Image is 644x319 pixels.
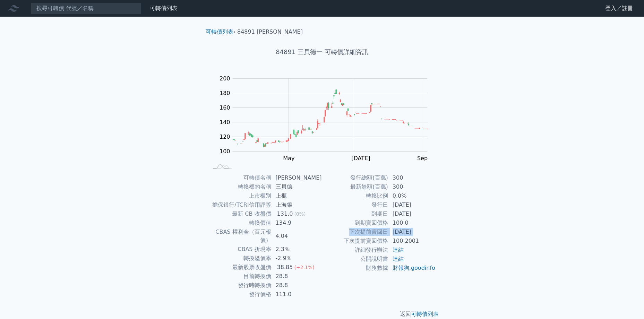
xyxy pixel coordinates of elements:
[208,281,272,290] td: 發行時轉換價
[388,182,436,191] td: 300
[393,247,404,253] a: 連結
[208,209,272,218] td: 最新 CB 收盤價
[206,28,233,35] a: 可轉債列表
[276,263,294,271] div: 38.85
[272,182,322,191] td: 三貝德
[388,218,436,227] td: 100.0
[220,75,230,82] tspan: 200
[393,265,409,271] a: 財報狗
[208,272,272,281] td: 目前轉換價
[322,264,388,273] td: 財務數據
[393,256,404,262] a: 連結
[208,182,272,191] td: 轉換標的名稱
[272,227,322,245] td: 4.04
[220,90,230,96] tspan: 180
[200,310,444,318] p: 返回
[272,173,322,182] td: [PERSON_NAME]
[208,245,272,254] td: CBAS 折現率
[322,218,388,227] td: 到期賣回價格
[600,3,638,14] a: 登入／註冊
[417,155,428,162] tspan: Sep
[272,245,322,254] td: 2.3%
[276,210,294,218] div: 131.0
[220,119,230,126] tspan: 140
[322,245,388,255] td: 詳細發行辦法
[208,173,272,182] td: 可轉債名稱
[208,254,272,263] td: 轉換溢價率
[216,75,438,162] g: Chart
[388,264,436,273] td: ,
[208,290,272,299] td: 發行價格
[388,209,436,218] td: [DATE]
[272,281,322,290] td: 28.8
[322,182,388,191] td: 最新餘額(百萬)
[200,47,444,57] h1: 84891 三貝德一 可轉債詳細資訊
[272,191,322,200] td: 上櫃
[220,148,230,155] tspan: 100
[322,236,388,245] td: 下次提前賣回價格
[272,254,322,263] td: -2.9%
[322,255,388,264] td: 公開說明書
[322,227,388,236] td: 下次提前賣回日
[322,200,388,209] td: 發行日
[388,200,436,209] td: [DATE]
[272,218,322,227] td: 134.9
[237,28,303,36] li: 84891 [PERSON_NAME]
[609,286,644,319] div: 聊天小工具
[208,227,272,245] td: CBAS 權利金（百元報價）
[283,155,294,162] tspan: May
[388,191,436,200] td: 0.0%
[411,311,439,317] a: 可轉債列表
[208,200,272,209] td: 擔保銀行/TCRI信用評等
[220,104,230,111] tspan: 160
[388,173,436,182] td: 300
[206,28,235,36] li: ›
[351,155,370,162] tspan: [DATE]
[31,2,141,14] input: 搜尋可轉債 代號／名稱
[322,173,388,182] td: 發行總額(百萬)
[388,227,436,236] td: [DATE]
[322,209,388,218] td: 到期日
[294,211,306,217] span: (0%)
[294,265,314,270] span: (+2.1%)
[411,265,435,271] a: goodinfo
[150,5,178,11] a: 可轉債列表
[388,236,436,245] td: 100.2001
[208,218,272,227] td: 轉換價值
[272,272,322,281] td: 28.8
[609,286,644,319] iframe: Chat Widget
[272,200,322,209] td: 上海銀
[272,290,322,299] td: 111.0
[208,263,272,272] td: 最新股票收盤價
[208,191,272,200] td: 上市櫃別
[322,191,388,200] td: 轉換比例
[220,133,230,140] tspan: 120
